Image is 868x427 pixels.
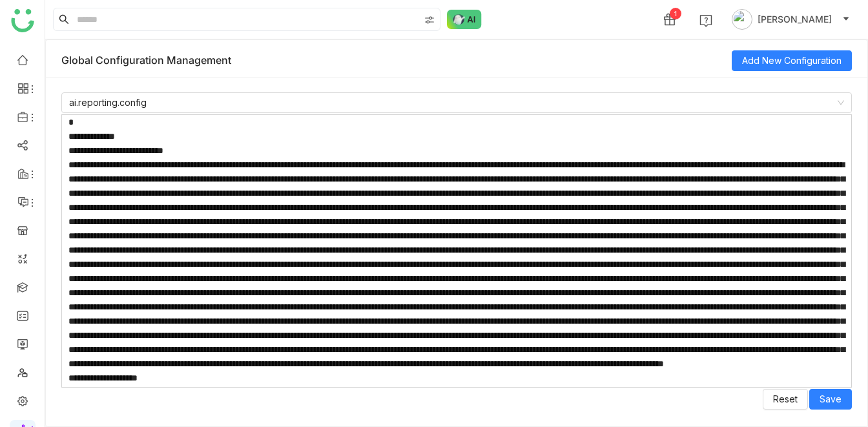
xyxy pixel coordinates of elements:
button: [PERSON_NAME] [729,9,852,30]
img: ask-buddy-normal.svg [447,10,482,29]
button: Reset [763,389,808,410]
div: Global Configuration Management [61,42,732,79]
span: Add New Configuration [742,54,842,68]
nz-select-item: ai.reporting.config [69,93,844,112]
span: Save [820,392,842,406]
button: Save [809,389,852,410]
img: logo [11,9,34,32]
span: Reset [773,392,798,406]
div: 1 [670,8,681,19]
img: help.svg [699,14,712,27]
span: [PERSON_NAME] [758,12,832,26]
img: search-type.svg [424,15,435,25]
button: Add New Configuration [732,50,852,71]
img: avatar [732,9,752,30]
